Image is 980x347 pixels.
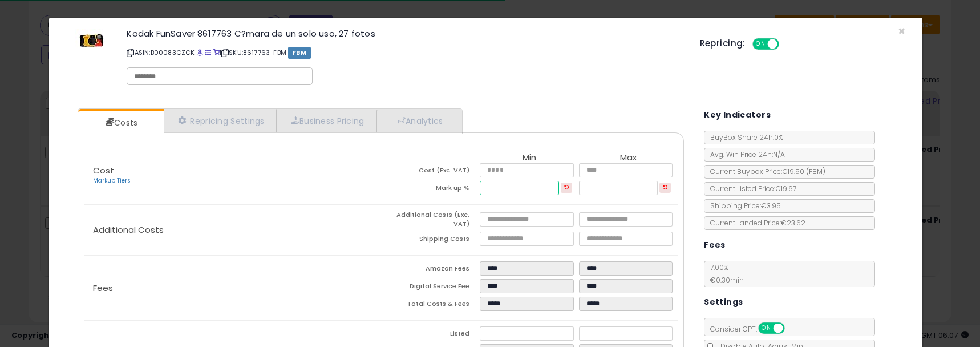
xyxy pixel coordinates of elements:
span: ( FBM ) [806,167,825,176]
a: Markup Tiers [93,176,131,185]
span: Current Listed Price: €19.67 [704,184,796,193]
h3: Kodak FunSaver 8617763 C?mara de un solo uso, 27 fotos [127,29,682,38]
span: €0.30 min [704,275,744,285]
span: Consider CPT: [704,324,800,334]
td: Cost (Exc. VAT) [381,163,480,181]
td: Additional Costs (Exc. VAT) [381,211,480,232]
p: Additional Costs [84,225,381,235]
a: Analytics [376,109,461,132]
p: Fees [84,284,381,293]
span: × [898,23,905,39]
span: Current Buybox Price: [704,167,825,176]
td: Digital Service Fee [381,279,480,297]
a: All offer listings [205,48,211,57]
span: ON [754,39,768,49]
a: Repricing Settings [164,109,277,132]
td: Amazon Fees [381,261,480,279]
th: Max [579,153,678,163]
span: Shipping Price: €3.95 [704,201,781,211]
span: OFF [777,39,795,49]
td: Mark up % [381,181,480,199]
th: Min [480,153,579,163]
td: Total Costs & Fees [381,297,480,314]
img: 31c9wO4YQWL._SL60_.jpg [75,29,110,52]
a: Your listing only [213,48,220,57]
span: OFF [783,324,801,333]
span: FBM [288,47,311,59]
p: Cost [84,166,381,185]
a: Business Pricing [277,109,376,132]
a: BuyBox page [197,48,203,57]
h5: Settings [704,295,743,309]
h5: Key Indicators [704,108,771,122]
p: ASIN: B00083CZCK | SKU: 8617763-FBM [127,43,682,62]
span: Avg. Win Price 24h: N/A [704,150,785,159]
h5: Repricing: [700,39,746,48]
h5: Fees [704,238,726,252]
span: 7.00 % [704,263,744,285]
td: Shipping Costs [381,232,480,249]
span: ON [759,324,774,333]
span: €19.50 [782,167,825,176]
span: BuyBox Share 24h: 0% [704,132,783,142]
a: Costs [78,111,163,134]
td: Listed [381,326,480,344]
span: Current Landed Price: €23.62 [704,218,805,228]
